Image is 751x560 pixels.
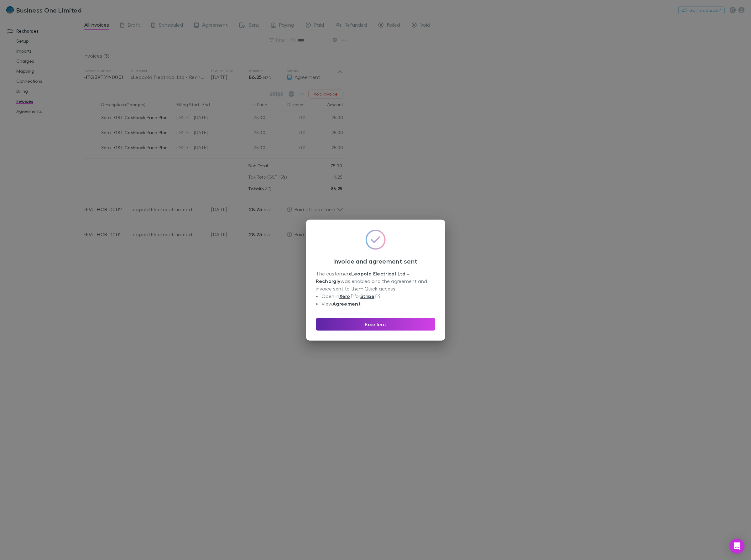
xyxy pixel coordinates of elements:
a: Xero [339,293,350,299]
div: The customer was enabled and the agreement and invoice sent to them. Quick access: [316,270,435,307]
li: View [321,300,435,307]
img: svg%3e [366,230,386,250]
a: Stripe [360,293,374,299]
strong: xLeopold Electrical Ltd - Rechargly [316,270,411,284]
a: Agreement [332,301,361,307]
div: Open Intercom Messenger [730,539,745,554]
li: Open in or [321,292,435,300]
button: Excellent [316,318,435,331]
h3: Invoice and agreement sent [316,257,435,265]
